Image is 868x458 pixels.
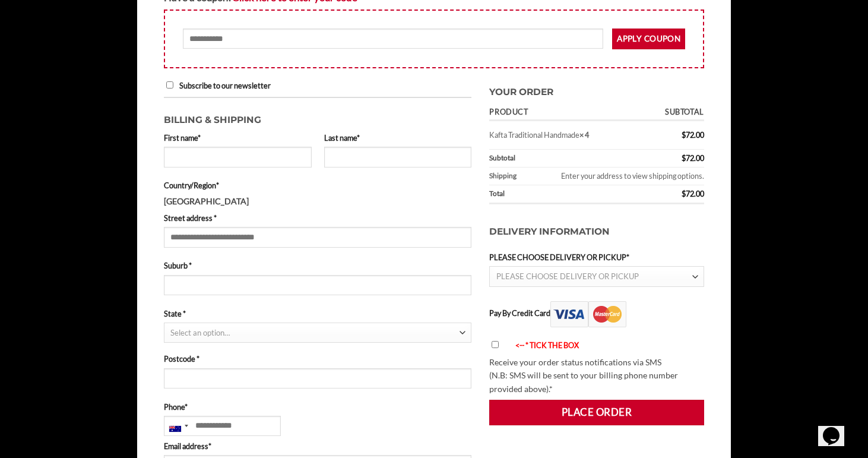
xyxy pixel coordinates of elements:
[579,130,589,140] strong: × 4
[527,168,704,185] td: Enter your address to view shipping options.
[489,79,704,100] h3: Your order
[682,189,686,198] span: $
[164,107,471,128] h3: Billing & Shipping
[164,401,471,413] label: Phone
[489,121,641,149] td: Kafta Traditional Handmade
[164,196,249,206] strong: [GEOGRAPHIC_DATA]
[164,416,192,435] div: Australia: +61
[179,81,271,90] span: Subscribe to our newsletter
[496,271,639,281] span: PLEASE CHOOSE DELIVERY OR PICKUP
[489,213,704,251] h3: Delivery Information
[818,410,856,446] iframe: chat widget
[489,356,704,396] p: Receive your order status notifications via SMS (N.B: SMS will be sent to your billing phone numb...
[641,104,704,121] th: Subtotal
[682,153,704,163] bdi: 72.00
[164,179,471,191] label: Country/Region
[164,323,471,343] span: State
[324,132,472,144] label: Last name
[489,150,641,168] th: Subtotal
[489,400,704,425] button: Place order
[164,212,471,224] label: Street address
[164,132,312,144] label: First name
[492,341,499,348] input: <-- * TICK THE BOX
[489,185,641,204] th: Total
[489,308,626,318] label: Pay By Credit Card
[550,301,626,327] img: Pay By Credit Card
[164,353,471,365] label: Postcode
[682,189,704,198] bdi: 72.00
[170,328,230,337] span: Select an option…
[164,260,471,271] label: Suburb
[682,130,686,140] span: $
[682,130,704,140] bdi: 72.00
[612,29,685,49] button: Apply coupon
[166,81,173,89] input: Subscribe to our newsletter
[164,440,471,452] label: Email address
[489,168,527,185] th: Shipping
[515,340,579,350] font: <-- * TICK THE BOX
[505,343,515,350] img: arrow-blink.gif
[489,104,641,121] th: Product
[164,308,471,320] label: State
[489,251,704,263] label: PLEASE CHOOSE DELIVERY OR PICKUP
[682,153,686,163] span: $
